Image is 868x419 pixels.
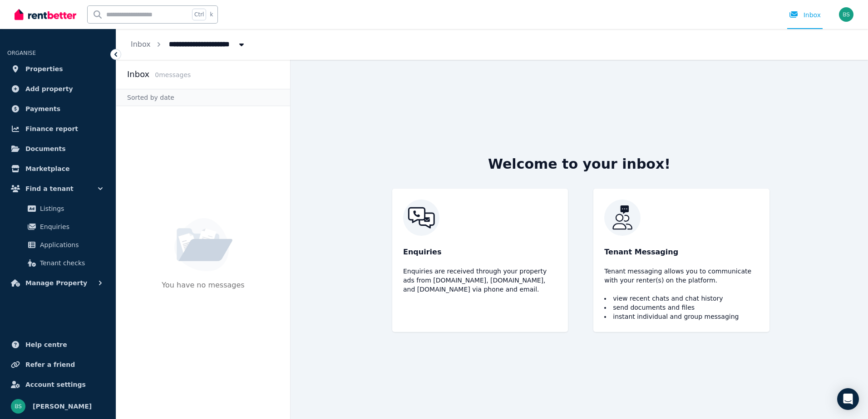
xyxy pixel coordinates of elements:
[116,29,261,60] nav: Breadcrumb
[604,303,758,312] li: send documents and files
[174,218,232,272] img: No Message Available
[11,399,25,414] img: Baskar Srinivasan
[25,278,87,288] span: Manage Property
[488,156,671,172] h2: Welcome to your inbox!
[25,63,63,74] span: Properties
[7,356,108,374] a: Refer a friend
[25,183,74,194] span: Find a tenant
[604,267,758,285] p: Tenant messaging allows you to communicate with your renter(s) on the platform.
[155,71,191,78] span: 0 message s
[403,247,557,258] p: Enquiries
[162,280,244,307] p: You have no messages
[837,388,859,410] div: Open Intercom Messenger
[11,218,105,236] a: Enquiries
[7,375,108,394] a: Account settings
[403,267,557,294] p: Enquiries are received through your property ads from [DOMAIN_NAME], [DOMAIN_NAME], and [DOMAIN_N...
[7,274,108,292] button: Manage Property
[131,40,151,49] a: Inbox
[11,200,105,218] a: Listings
[7,160,108,178] a: Marketplace
[7,100,108,118] a: Payments
[7,140,108,158] a: Documents
[40,221,101,232] span: Enquiries
[7,120,108,138] a: Finance report
[7,60,108,78] a: Properties
[604,247,678,258] span: Tenant Messaging
[25,163,69,174] span: Marketplace
[839,7,853,22] img: Baskar Srinivasan
[40,203,101,214] span: Listings
[25,103,60,114] span: Payments
[192,9,206,20] span: Ctrl
[33,401,92,412] span: [PERSON_NAME]
[40,258,101,268] span: Tenant checks
[7,50,36,56] span: ORGANISE
[604,312,758,321] li: instant individual and group messaging
[25,143,66,154] span: Documents
[25,379,86,390] span: Account settings
[604,294,758,303] li: view recent chats and chat history
[210,11,213,18] span: k
[7,336,108,354] a: Help centre
[11,254,105,272] a: Tenant checks
[25,359,75,370] span: Refer a friend
[127,68,149,81] h2: Inbox
[116,89,290,106] div: Sorted by date
[25,339,67,350] span: Help centre
[25,83,73,94] span: Add property
[7,80,108,98] a: Add property
[40,239,101,250] span: Applications
[15,8,76,21] img: RentBetter
[11,236,105,254] a: Applications
[604,200,758,236] img: RentBetter Inbox
[7,180,108,198] button: Find a tenant
[789,10,821,19] div: Inbox
[25,123,78,134] span: Finance report
[403,200,557,236] img: RentBetter Inbox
